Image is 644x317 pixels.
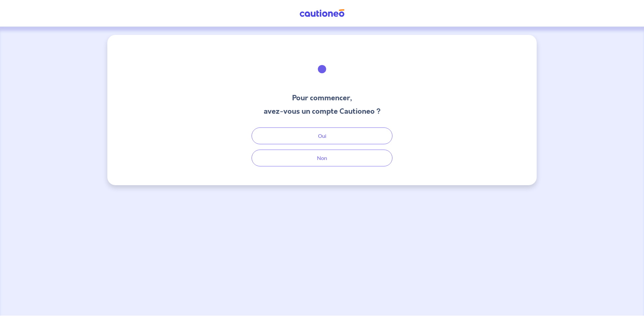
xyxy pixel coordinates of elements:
button: Oui [252,127,392,144]
img: illu_welcome.svg [304,51,340,87]
h3: avez-vous un compte Cautioneo ? [264,106,381,117]
h3: Pour commencer, [264,93,381,103]
img: Cautioneo [297,9,347,17]
button: Non [252,150,392,166]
